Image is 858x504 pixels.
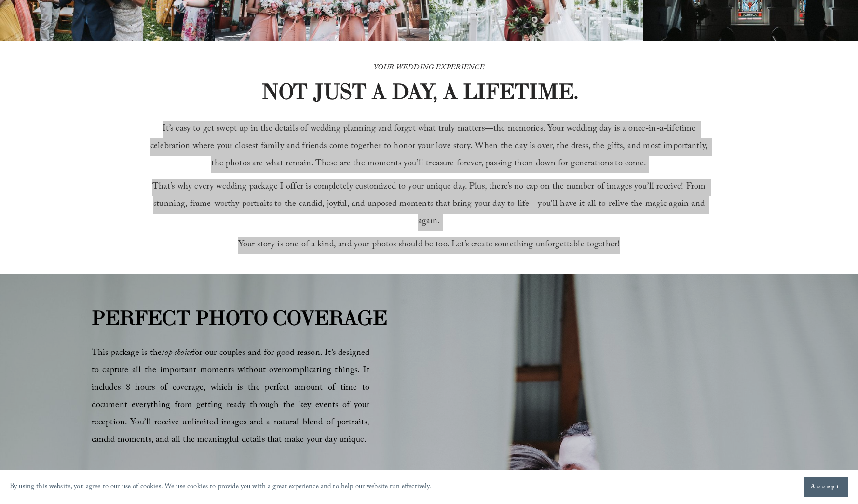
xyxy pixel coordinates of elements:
span: Accept [811,482,841,492]
button: Accept [804,477,848,497]
p: By using this website, you agree to our use of cookies. We use cookies to provide you with a grea... [10,480,432,494]
span: It’s easy to get swept up in the details of wedding planning and forget what truly matters—the me... [150,122,710,172]
em: top choice [162,346,192,361]
strong: NOT JUST A DAY, A LIFETIME. [261,78,579,105]
span: That’s why every wedding package I offer is completely customized to your unique day. Plus, there... [152,180,708,230]
span: Your story is one of a kind, and your photos should be too. Let’s create something unforgettable ... [238,238,620,253]
span: This package is the for our couples and for good reason. It’s designed to capture all the importa... [92,346,370,448]
strong: PERFECT PHOTO COVERAGE [92,305,387,330]
em: YOUR WEDDING EXPERIENCE [374,62,484,75]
